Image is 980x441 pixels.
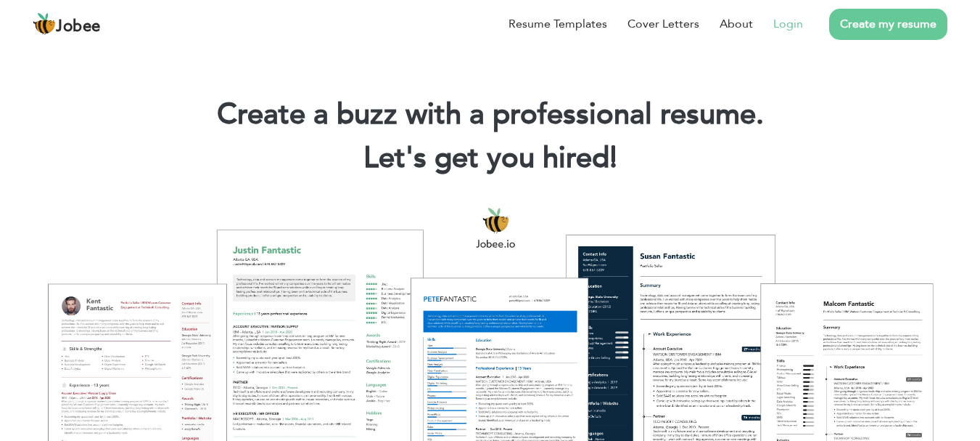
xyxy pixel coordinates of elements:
[22,139,958,177] h2: Let's
[56,19,101,35] span: Jobee
[22,96,958,134] h1: Create a buzz with a professional resume.
[720,15,753,33] a: About
[435,138,617,178] span: get you hired!
[610,138,617,178] span: |
[33,12,101,36] a: Jobee
[829,9,947,40] a: Create my resume
[33,12,56,36] img: jobee.io
[773,15,803,33] a: Login
[627,15,699,33] a: Cover Letters
[508,15,607,33] a: Resume Templates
